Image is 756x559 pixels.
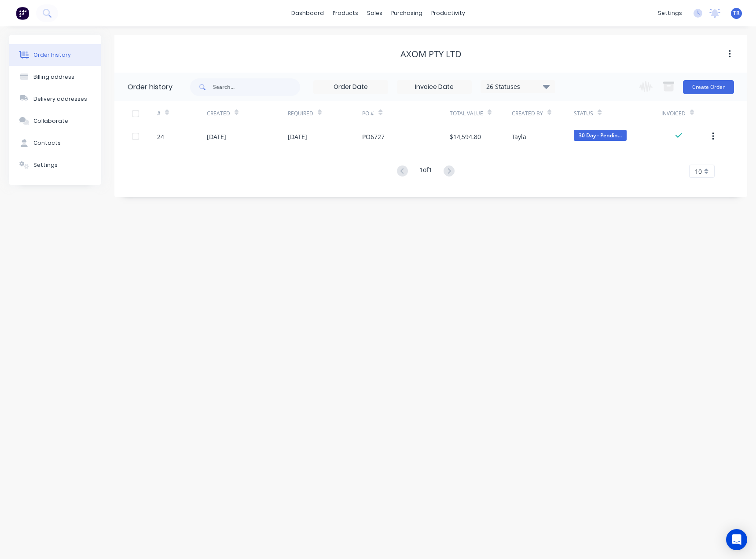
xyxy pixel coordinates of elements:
[387,7,427,20] div: purchasing
[9,66,101,88] button: Billing address
[362,132,385,141] div: PO6727
[328,7,363,20] div: products
[733,9,740,17] span: TR
[207,132,226,141] div: [DATE]
[9,154,101,176] button: Settings
[450,101,512,125] div: Total Value
[653,7,686,20] div: settings
[33,139,61,147] div: Contacts
[9,44,101,66] button: Order history
[33,73,74,81] div: Billing address
[661,110,686,118] div: Invoiced
[450,110,483,118] div: Total Value
[450,132,481,141] div: $14,594.80
[207,101,288,125] div: Created
[362,101,449,125] div: PO #
[574,101,661,125] div: Status
[695,167,702,176] span: 10
[128,82,172,92] div: Order history
[661,101,711,125] div: Invoiced
[362,110,374,118] div: PO #
[512,110,543,118] div: Created By
[427,7,470,20] div: productivity
[157,132,164,141] div: 24
[288,110,313,118] div: Required
[683,80,734,94] button: Create Order
[207,110,230,118] div: Created
[726,529,747,550] div: Open Intercom Messenger
[9,110,101,132] button: Collaborate
[314,81,388,94] input: Order Date
[157,101,207,125] div: #
[33,95,87,103] div: Delivery addresses
[574,130,627,141] span: 30 Day - Pendin...
[33,117,68,125] div: Collaborate
[9,88,101,110] button: Delivery addresses
[288,101,363,125] div: Required
[16,7,29,20] img: Factory
[397,81,471,94] input: Invoice Date
[33,161,58,169] div: Settings
[419,165,432,178] div: 1 of 1
[512,132,526,141] div: Tayla
[157,110,161,118] div: #
[9,132,101,154] button: Contacts
[33,51,71,59] div: Order history
[512,101,574,125] div: Created By
[288,132,307,141] div: [DATE]
[213,78,300,96] input: Search...
[287,7,328,20] a: dashboard
[574,110,593,118] div: Status
[363,7,387,20] div: sales
[481,82,555,92] div: 26 Statuses
[400,49,462,59] div: Axom Pty Ltd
